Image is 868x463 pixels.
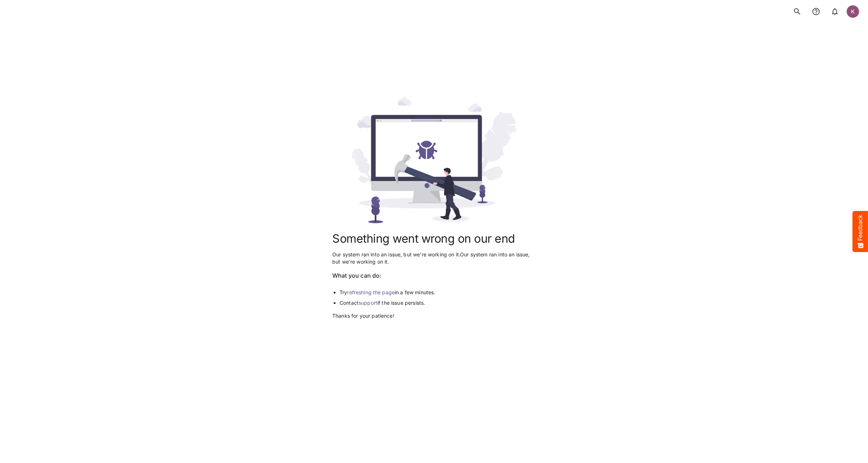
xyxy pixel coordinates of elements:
button: search [790,4,805,19]
h1: Something went wrong on our end [332,232,536,245]
img: error_500.svg [332,97,536,223]
p: What you can do: [332,271,536,280]
div: K [846,5,859,18]
a: support [359,300,377,306]
p: Our system ran into an issue, but we're working on it. Our system ran into an issue, but we're wo... [332,251,536,265]
button: notifications [828,4,842,19]
p: Thanks for your patience! [332,312,536,319]
button: Feedback [852,211,868,252]
li: Contact if the issue persists. [339,299,536,307]
li: Try in a few minutes. [339,288,536,296]
a: refreshing the page [347,289,395,295]
button: notifications [809,4,823,19]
